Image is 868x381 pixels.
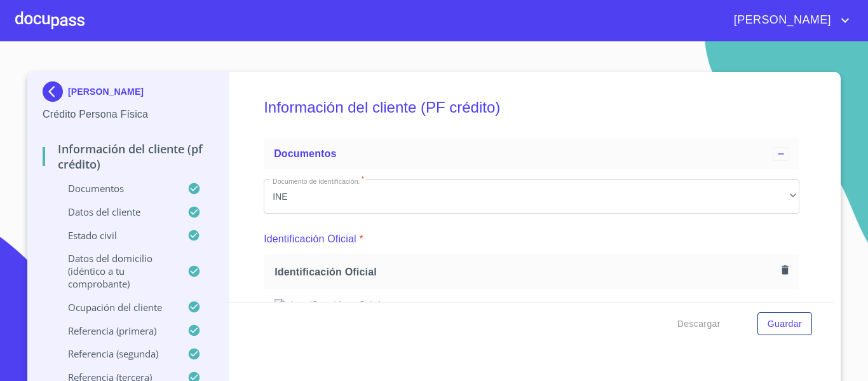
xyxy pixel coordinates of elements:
p: Información del cliente (PF crédito) [43,141,214,172]
p: Crédito Persona Física [43,107,214,122]
span: [PERSON_NAME] [724,10,837,31]
span: Identificación Oficial [275,265,776,279]
p: Ocupación del Cliente [43,301,187,314]
span: Guardar [768,316,802,332]
p: Documentos [43,182,187,195]
div: Documentos [264,139,799,169]
p: Referencia (primera) [43,324,187,337]
h5: Información del cliente (PF crédito) [264,81,799,134]
div: INE [264,179,799,214]
p: Referencia (segunda) [43,347,187,360]
p: [PERSON_NAME] [68,87,144,97]
p: Datos del cliente [43,205,187,218]
div: [PERSON_NAME] [43,81,214,107]
p: Identificación Oficial [264,232,356,247]
button: Guardar [757,312,812,336]
img: Identificación Oficial [275,299,789,313]
button: Descargar [672,312,726,336]
span: Descargar [677,316,721,332]
button: account of current user [724,10,853,31]
span: Documentos [274,148,336,159]
p: Datos del domicilio (idéntico a tu comprobante) [43,252,187,290]
img: Docupass spot blue [43,81,68,102]
p: Estado Civil [43,229,187,242]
